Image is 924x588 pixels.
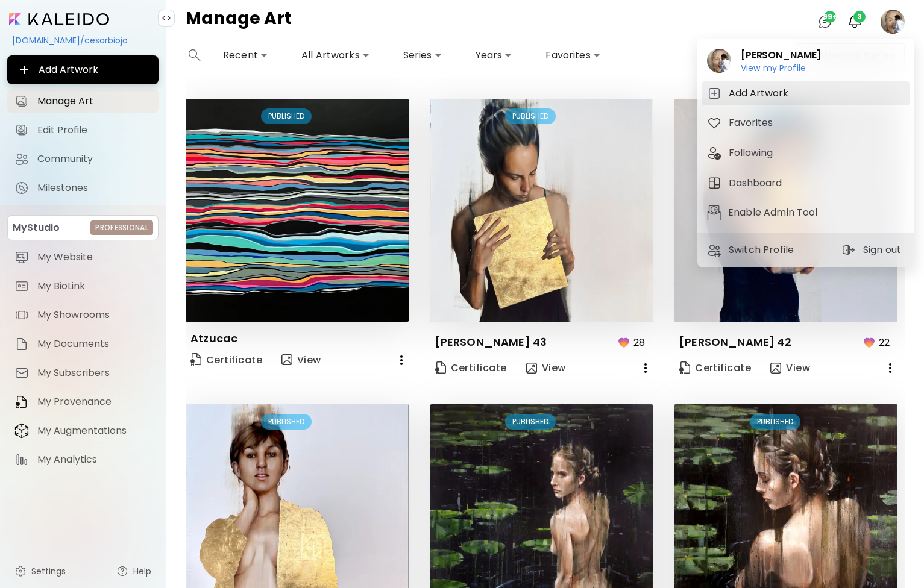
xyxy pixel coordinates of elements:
[707,146,721,160] img: tab
[741,48,821,63] h2: [PERSON_NAME]
[702,238,805,262] button: switch-profileSwitch Profile
[729,86,792,101] h5: Add Artwork
[707,86,721,101] img: tab
[702,81,910,105] button: tabAdd Artwork
[707,176,721,190] img: tab
[707,205,721,220] img: admintool
[702,171,910,195] button: tabDashboard
[729,116,776,130] h5: Favorites
[729,243,797,257] p: Switch Profile
[841,243,856,257] img: sign-out
[729,176,785,190] h5: Dashboard
[729,146,776,160] h5: Following
[707,243,721,257] img: switch-profile
[741,63,821,73] h6: View my Profile
[707,116,721,130] img: tab
[863,243,905,257] p: Sign out
[728,205,822,220] p: Enable Admin Tool
[702,201,910,225] button: admintoolEnable Admin Tool
[837,238,910,262] button: sign-outSign out
[702,111,910,135] button: tabFavorites
[702,141,910,165] button: tabFollowing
